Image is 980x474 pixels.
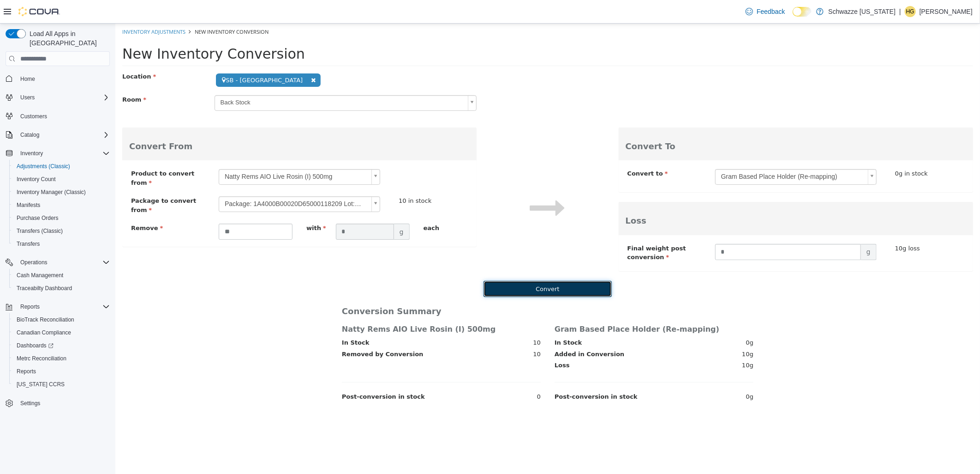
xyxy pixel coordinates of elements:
[79,5,153,12] span: New Inventory Conversion
[100,72,349,86] span: Back Stock
[13,340,110,351] span: Dashboards
[2,396,114,410] button: Settings
[13,283,110,294] span: Traceabilty Dashboard
[9,282,114,295] button: Traceabilty Dashboard
[630,369,638,378] span: 0g
[742,2,789,21] a: Feedback
[18,7,60,16] img: Cova
[13,379,68,390] a: [US_STATE] CCRS
[780,146,844,155] div: 0g in stock
[17,73,39,85] a: Home
[9,365,114,378] button: Reports
[512,146,553,153] span: Convert to
[13,187,90,198] a: Inventory Manager (Classic)
[17,381,65,388] span: [US_STATE] CCRS
[9,378,114,391] button: [US_STATE] CCRS
[9,339,114,352] a: Dashboards
[20,400,40,407] span: Settings
[104,146,252,161] span: Natty Rems AIO Live Rosin (I) 500mg
[17,301,43,312] button: Reports
[16,146,79,163] span: Product to convert from
[899,6,901,17] p: |
[17,397,110,409] span: Settings
[20,259,48,266] span: Operations
[101,50,205,63] span: SB - [GEOGRAPHIC_DATA]
[2,109,114,123] button: Customers
[9,237,114,250] button: Transfers
[227,315,254,324] label: In Stock
[630,315,638,324] span: 0g
[13,270,110,281] span: Cash Management
[13,200,110,211] span: Manifests
[418,326,425,335] span: 10
[227,326,308,335] label: Removed by Conversion
[9,225,114,237] button: Transfers (Classic)
[26,29,110,48] span: Load All Apps in [GEOGRAPHIC_DATA]
[17,257,110,268] span: Operations
[9,212,114,225] button: Purchase Orders
[191,201,211,208] span: with
[13,366,40,377] a: Reports
[9,326,114,339] button: Canadian Compliance
[17,272,63,279] span: Cash Management
[13,327,110,338] span: Canadian Compliance
[13,174,60,185] a: Inventory Count
[757,7,785,16] span: Feedback
[2,128,114,141] button: Catalog
[17,111,51,122] a: Customers
[906,6,914,17] span: HG
[227,369,310,378] label: Post-conversion in stock
[13,161,110,172] span: Adjustments (Classic)
[439,369,522,378] label: Post-conversion in stock
[13,353,110,364] span: Metrc Reconciliation
[14,118,354,128] h3: Convert From
[7,49,41,56] span: Location
[13,238,110,249] span: Transfers
[13,225,66,237] a: Transfers (Classic)
[17,148,47,159] button: Inventory
[828,6,896,17] p: Schwazze [US_STATE]
[2,72,114,85] button: Home
[746,220,761,237] span: g
[905,6,916,17] div: Hunter Grundman
[600,146,749,161] span: Gram Based Place Holder (Re-mapping)
[17,257,51,268] button: Operations
[16,201,48,208] span: Remove
[20,303,40,310] span: Reports
[793,17,793,17] span: Dark Mode
[17,92,38,103] button: Users
[600,146,761,161] a: Gram Based Place Holder (Re-mapping)
[308,201,324,208] span: each
[17,214,59,222] span: Purchase Orders
[793,7,812,17] input: Dark Mode
[13,213,110,224] span: Purchase Orders
[13,174,110,185] span: Inventory Count
[7,73,31,79] span: Room
[2,256,114,269] button: Operations
[13,314,110,325] span: BioTrack Reconciliation
[17,342,54,349] span: Dashboards
[6,68,110,434] nav: Complex example
[13,270,67,281] a: Cash Management
[2,147,114,160] button: Inventory
[99,72,362,87] a: Back Stock
[13,213,62,224] a: Purchase Orders
[9,173,114,186] button: Inventory Count
[439,337,454,346] label: Loss
[13,340,57,351] a: Dashboards
[17,398,44,409] a: Settings
[16,174,81,190] span: Package to convert from
[13,314,78,325] a: BioTrack Reconciliation
[103,146,265,161] a: Natty Rems AIO Live Rosin (I) 500mg
[17,301,110,312] span: Reports
[9,352,114,365] button: Metrc Reconciliation
[422,369,425,378] span: 0
[17,285,72,292] span: Traceabilty Dashboard
[227,283,425,292] h3: Conversion Summary
[17,73,110,84] span: Home
[17,201,40,209] span: Manifests
[17,316,74,323] span: BioTrack Reconciliation
[7,22,190,38] span: New Inventory Conversion
[920,6,973,17] p: [PERSON_NAME]
[9,160,114,173] button: Adjustments (Classic)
